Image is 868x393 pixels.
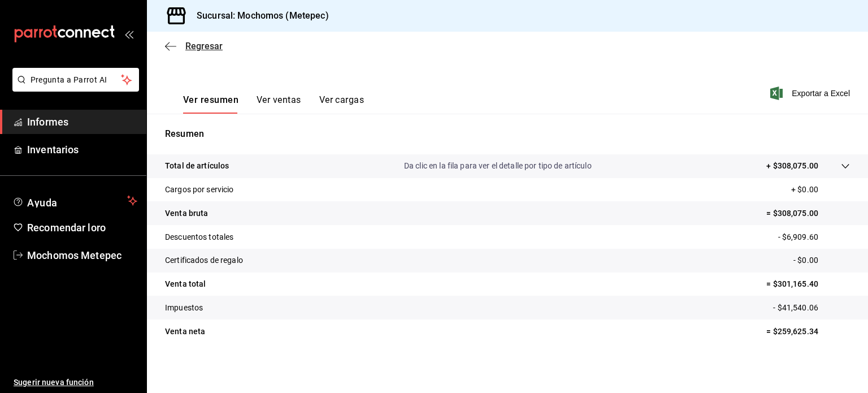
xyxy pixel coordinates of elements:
font: Informes [27,116,68,128]
font: Sucursal: Mochomos (Metepec) [197,10,329,21]
font: Venta bruta [165,209,208,218]
font: Sugerir nueva función [14,378,94,387]
font: Certificados de regalo [165,256,243,265]
button: abrir_cajón_menú [124,29,133,38]
font: = $259,625.34 [766,327,818,336]
div: pestañas de navegación [183,94,364,114]
font: Ver cargas [319,94,364,105]
font: Venta total [165,279,206,288]
font: + $308,075.00 [766,161,818,170]
font: Mochomos Metepec [27,249,121,261]
font: Total de artículos [165,161,229,170]
button: Pregunta a Parrot AI [12,68,139,92]
font: - $6,909.60 [778,232,818,241]
font: Ver resumen [183,94,238,105]
font: - $0.00 [793,256,818,265]
font: + $0.00 [791,185,818,194]
font: Impuestos [165,303,203,312]
font: Resumen [165,128,204,139]
font: Cargos por servicio [165,185,234,194]
font: Exportar a Excel [792,89,850,98]
font: Regresar [185,41,223,51]
font: Ayuda [27,197,58,209]
font: Recomendar loro [27,222,106,234]
a: Pregunta a Parrot AI [8,82,139,94]
font: - $41,540.06 [773,303,818,312]
font: Ver ventas [257,94,301,105]
button: Exportar a Excel [772,87,850,100]
font: Descuentos totales [165,232,233,241]
font: = $301,165.40 [766,279,818,288]
font: Pregunta a Parrot AI [31,75,107,84]
font: Da clic en la fila para ver el detalle por tipo de artículo [404,161,592,170]
button: Regresar [165,41,223,51]
font: Venta neta [165,327,205,336]
font: = $308,075.00 [766,209,818,218]
font: Inventarios [27,144,79,156]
